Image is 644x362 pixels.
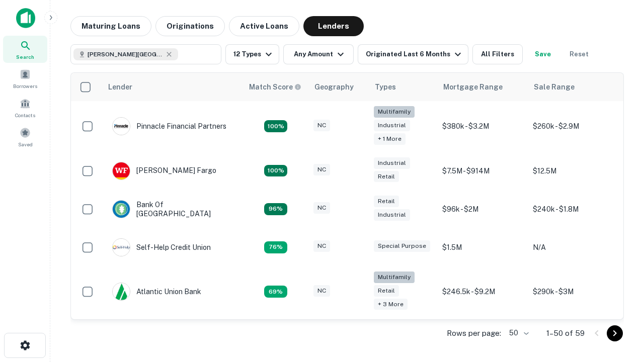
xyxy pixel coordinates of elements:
button: Originated Last 6 Months [358,44,468,64]
div: NC [313,120,330,131]
th: Mortgage Range [437,73,528,101]
div: Pinnacle Financial Partners [112,117,226,135]
img: picture [113,283,130,300]
a: Borrowers [3,65,47,92]
div: Industrial [374,157,410,169]
div: NC [313,202,330,214]
button: Any Amount [283,44,354,64]
div: Originated Last 6 Months [366,48,464,60]
img: picture [113,201,130,218]
td: $290k - $3M [528,266,618,317]
div: Matching Properties: 15, hasApolloMatch: undefined [264,165,287,177]
th: Capitalize uses an advanced AI algorithm to match your search with the best lender. The match sco... [243,73,308,101]
td: $260k - $2.9M [528,101,618,152]
button: Reset [563,44,595,64]
button: Lenders [303,16,364,36]
a: Contacts [3,94,47,121]
span: Borrowers [13,82,37,90]
div: Retail [374,285,399,297]
div: NC [313,164,330,175]
div: Multifamily [374,106,415,118]
div: Atlantic Union Bank [112,283,201,301]
td: $246.5k - $9.2M [437,266,528,317]
img: capitalize-icon.png [16,8,35,28]
div: Retail [374,171,399,183]
div: Bank Of [GEOGRAPHIC_DATA] [112,200,233,218]
iframe: Chat Widget [594,249,644,298]
th: Geography [308,73,369,101]
td: $380k - $3.2M [437,101,528,152]
td: $240k - $1.8M [528,190,618,228]
div: Matching Properties: 10, hasApolloMatch: undefined [264,286,287,298]
span: Search [16,53,34,61]
div: 50 [505,326,530,340]
div: Lender [108,81,132,93]
div: NC [313,285,330,297]
div: Self-help Credit Union [112,238,211,256]
button: Active Loans [229,16,299,36]
div: Types [375,81,396,93]
th: Types [369,73,437,101]
img: picture [113,118,130,135]
div: Mortgage Range [443,81,503,93]
div: Matching Properties: 14, hasApolloMatch: undefined [264,203,287,215]
div: + 1 more [374,133,406,145]
div: Special Purpose [374,240,430,252]
div: Industrial [374,120,410,131]
td: $96k - $2M [437,190,528,228]
span: Saved [18,140,33,148]
img: picture [113,162,130,179]
div: Matching Properties: 26, hasApolloMatch: undefined [264,120,287,132]
p: 1–50 of 59 [546,327,585,339]
button: 12 Types [225,44,279,64]
div: NC [313,240,330,252]
button: All Filters [472,44,523,64]
img: picture [113,239,130,256]
td: $7.5M - $914M [437,152,528,190]
td: $1.5M [437,228,528,266]
td: N/A [528,228,618,266]
div: [PERSON_NAME] Fargo [112,162,216,180]
h6: Match Score [249,81,299,93]
div: + 3 more [374,299,408,310]
button: Originations [155,16,225,36]
div: Industrial [374,209,410,221]
div: Geography [314,81,354,93]
div: Capitalize uses an advanced AI algorithm to match your search with the best lender. The match sco... [249,81,301,93]
p: Rows per page: [447,327,501,339]
button: Maturing Loans [70,16,151,36]
span: Contacts [15,111,35,119]
div: Multifamily [374,271,415,283]
a: Search [3,36,47,63]
th: Sale Range [528,73,618,101]
button: Save your search to get updates of matches that match your search criteria. [527,44,559,64]
button: Go to next page [607,325,623,341]
a: Saved [3,123,47,150]
td: $12.5M [528,152,618,190]
div: Matching Properties: 11, hasApolloMatch: undefined [264,241,287,253]
th: Lender [102,73,243,101]
div: Retail [374,196,399,207]
span: [PERSON_NAME][GEOGRAPHIC_DATA], [GEOGRAPHIC_DATA] [88,50,163,59]
div: Sale Range [534,81,575,93]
